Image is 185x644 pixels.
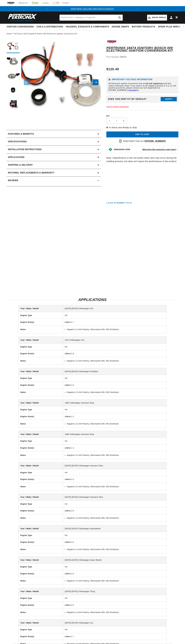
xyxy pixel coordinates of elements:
[19,514,63,522] th: Notes
[123,139,166,143] p: Need help? Call us at
[8,163,33,167] h2: Shipping & Delivery
[142,148,176,151] strong: What does this emissions code mean?
[152,16,166,19] span: Add my vehicle
[161,97,177,101] button: Verify
[7,69,20,82] button: Load image 3 in gallery view
[63,602,166,608] td: 1.6
[19,507,63,514] th: Engine Size(s)
[65,321,71,323] strong: Liters:
[106,115,178,117] label: QTY
[63,619,166,626] td: [DATE]-[DATE] Volkswagen 411
[67,454,165,457] li: Negative 12-Volt Polarity; Aftermarket 009, 050 Distributor
[7,98,20,111] button: Load image 5 in gallery view
[63,444,166,451] td: 1.3
[63,382,166,388] td: 1.6
[63,626,166,633] td: H4
[63,375,166,382] td: H4
[7,32,178,35] nav: breadcrumbs
[19,546,63,553] th: Notes
[63,305,166,312] td: [DATE]-[DATE] Volkswagen 412
[45,6,50,11] button: Translation missing: en.sections.announcements.previous_announcement
[63,557,166,563] td: [DATE]-[DATE] Volkswagen Super Beetle
[63,525,166,532] td: [DATE]-[DATE] Volkswagen Squareback
[8,132,34,136] h2: Features & Benefits
[19,305,63,312] th: Year / Make / Model
[65,384,71,386] strong: Liters:
[19,532,63,539] th: Engine Type
[130,24,157,30] summary: Battery Products
[19,431,63,438] th: Year / Make / Model
[19,326,63,333] th: Notes
[19,343,63,350] th: Engine Type
[14,32,77,35] a: PerTronix 1847A Ignitor® Bosch 009 Electronic Ignition Conversion Kit
[7,84,20,97] button: Load image 4 in gallery view
[65,573,71,575] strong: Liters:
[7,130,101,138] summary: Features & Benefits
[19,438,63,444] th: Engine Type
[7,24,35,30] summary: Ignition Conversions
[108,98,146,100] div: Does This part fit My vehicle?
[19,570,63,577] th: Engine Size(s)
[63,400,166,406] td: 1965 Volkswagen Karmann Ghia
[19,602,63,608] th: Engine Size(s)
[67,611,165,614] li: Negative 12-Volt Polarity; Aftermarket 009, 050 Distributor
[19,350,63,357] th: Engine Size(s)
[7,40,101,125] media-gallery: Gallery Viewer
[37,25,63,28] span: Coils & Distributors
[63,507,166,514] td: 1.6
[19,483,63,490] th: Notes
[63,312,166,319] td: H4
[67,548,165,551] li: Negative 12-Volt Polarity; Aftermarket 009, 050 Distributor
[19,633,63,640] th: Engine Size(s)
[19,357,63,365] th: Notes
[63,476,166,483] td: 1.5
[106,67,119,72] span: $120.40
[67,422,165,425] li: Negative 12-Volt Polarity; Aftermarket 009, 050 Distributor
[8,156,24,159] span: Applications
[63,368,166,375] td: [DATE]-[DATE] Volkswagen Fastback
[19,388,63,396] th: Notes
[63,633,166,640] td: 1.7
[63,469,166,476] td: H4
[71,8,114,10] a: SHOP BEST SELLING IGNITION & EXHAUST
[106,126,178,129] p: In-Stock and Ready to Ship
[7,54,20,68] button: Load image 2 in gallery view
[65,415,71,418] strong: Liters:
[50,7,135,10] div: Announcement
[19,406,63,413] th: Engine Type
[50,7,135,10] div: 1 of 2
[19,462,63,469] th: Year / Make / Model
[67,359,165,362] li: Negative 12-Volt Polarity; Aftermarket 009, 050 Distributor
[7,32,12,35] a: Home
[63,500,166,507] td: H4
[67,579,165,582] li: Negative 12-Volt Polarity; Aftermarket 009, 050 Distributor
[158,25,180,28] span: Spark Plug Wires
[7,25,34,28] span: Ignition Conversions
[106,106,129,108] a: View All Vehicle Applications
[65,604,71,606] strong: Liters:
[63,413,166,420] td: 1.2
[114,148,176,151] button: EMISSIONS CODEWhat does this emissions code mean?
[65,510,71,512] strong: Liters:
[19,312,63,319] th: Engine Type
[19,494,63,500] th: Year / Make / Model
[65,447,71,449] strong: Liters:
[63,563,166,570] td: H4
[135,6,140,11] button: Translation missing: en.sections.announcements.next_announcement
[63,539,166,546] td: 1.6
[93,79,98,85] button: Slide right
[63,595,166,602] td: H4
[7,13,37,22] img: Pertronix
[65,635,71,638] strong: Liters:
[63,319,166,326] td: 1.7
[67,328,165,331] li: Negative 12-Volt Polarity; Aftermarket 009, 050 Distributor
[19,563,63,570] th: Engine Type
[145,140,166,142] a: [PHONE_NUMBER]
[65,352,71,355] strong: Liters:
[63,406,166,413] td: H4
[19,476,63,483] th: Engine Size(s)
[117,15,123,21] button: search button
[106,55,178,59] div: Part Number:
[19,444,63,451] th: Engine Size(s)
[7,40,20,53] button: Load image 1 in gallery view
